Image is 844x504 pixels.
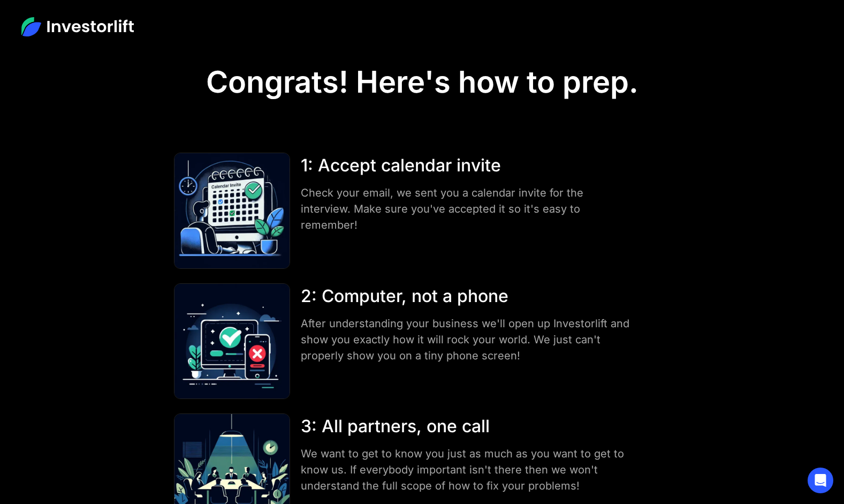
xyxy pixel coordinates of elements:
[206,64,638,100] h1: Congrats! Here's how to prep.
[301,413,633,439] div: 3: All partners, one call
[301,446,633,494] div: We want to get to know you just as much as you want to get to know us. If everybody important isn...
[301,153,633,178] div: 1: Accept calendar invite
[301,315,633,364] div: After understanding your business we'll open up Investorlift and show you exactly how it will roc...
[301,283,633,309] div: 2: Computer, not a phone
[301,185,633,233] div: Check your email, we sent you a calendar invite for the interview. Make sure you've accepted it s...
[808,468,833,493] div: Open Intercom Messenger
